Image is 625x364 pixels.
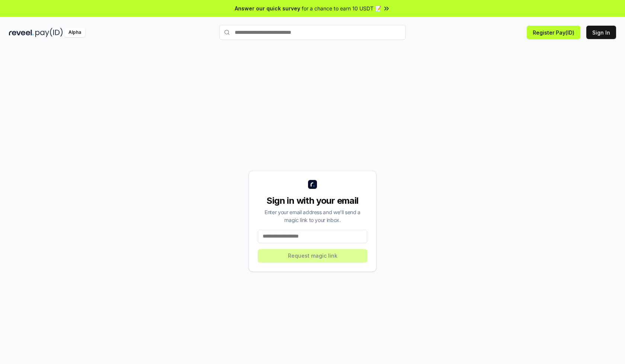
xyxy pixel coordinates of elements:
span: Answer our quick survey [235,4,300,12]
img: logo_small [308,180,317,189]
div: Sign in with your email [258,195,367,207]
button: Sign In [586,26,616,39]
div: Enter your email address and we’ll send a magic link to your inbox. [258,208,367,224]
div: Alpha [64,28,85,37]
button: Register Pay(ID) [527,26,580,39]
span: for a chance to earn 10 USDT 📝 [302,4,381,12]
img: pay_id [35,28,63,37]
img: reveel_dark [9,28,34,37]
